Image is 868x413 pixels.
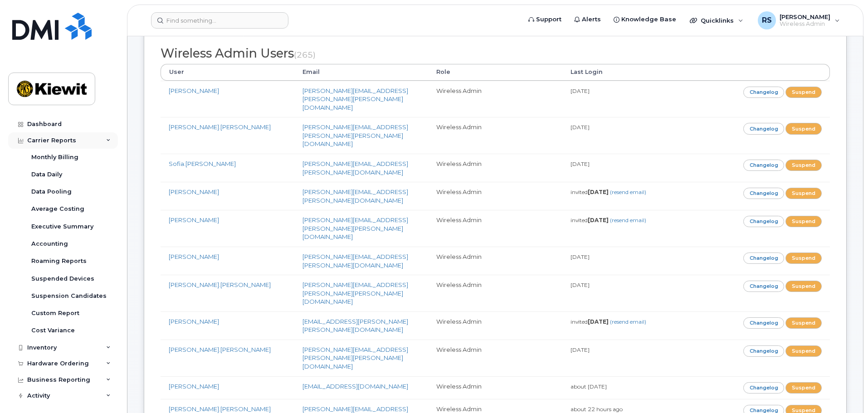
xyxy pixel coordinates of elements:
[302,253,408,269] a: [PERSON_NAME][EMAIL_ADDRESS][PERSON_NAME][DOMAIN_NAME]
[571,124,590,131] small: [DATE]
[169,160,236,167] a: Sofia.[PERSON_NAME]
[610,189,646,195] a: (resend email)
[785,87,822,98] a: Suspend
[428,275,562,311] td: Wireless Admin
[428,210,562,247] td: Wireless Admin
[785,188,822,199] a: Suspend
[169,405,271,413] a: [PERSON_NAME].[PERSON_NAME]
[571,87,590,94] small: [DATE]
[785,160,822,171] a: Suspend
[169,346,271,353] a: [PERSON_NAME].[PERSON_NAME]
[588,189,609,195] strong: [DATE]
[743,382,785,394] a: Changelog
[302,216,408,240] a: [PERSON_NAME][EMAIL_ADDRESS][PERSON_NAME][PERSON_NAME][DOMAIN_NAME]
[428,311,562,340] td: Wireless Admin
[169,318,219,325] a: [PERSON_NAME]
[568,10,607,29] a: Alerts
[571,346,590,353] small: [DATE]
[562,64,696,80] th: Last Login
[302,318,408,334] a: [EMAIL_ADDRESS][PERSON_NAME][PERSON_NAME][DOMAIN_NAME]
[607,10,683,29] a: Knowledge Base
[571,383,607,390] small: about [DATE]
[701,17,734,24] span: Quicklinks
[785,123,822,134] a: Suspend
[683,11,750,29] div: Quicklinks
[743,253,785,264] a: Changelog
[610,318,646,325] a: (resend email)
[780,13,830,20] span: [PERSON_NAME]
[428,182,562,210] td: Wireless Admin
[743,317,785,329] a: Changelog
[428,81,562,117] td: Wireless Admin
[785,216,822,227] a: Suspend
[571,189,646,195] small: invited
[621,15,676,24] span: Knowledge Base
[302,281,408,305] a: [PERSON_NAME][EMAIL_ADDRESS][PERSON_NAME][PERSON_NAME][DOMAIN_NAME]
[302,346,408,370] a: [PERSON_NAME][EMAIL_ADDRESS][PERSON_NAME][PERSON_NAME][DOMAIN_NAME]
[785,345,822,357] a: Suspend
[743,188,785,199] a: Changelog
[785,281,822,292] a: Suspend
[571,217,646,224] small: invited
[536,15,561,24] span: Support
[751,11,846,29] div: Rudy Sanchez
[428,64,562,80] th: Role
[743,281,785,292] a: Changelog
[169,253,219,260] a: [PERSON_NAME]
[302,188,408,204] a: [PERSON_NAME][EMAIL_ADDRESS][PERSON_NAME][DOMAIN_NAME]
[161,64,294,80] th: User
[571,282,590,288] small: [DATE]
[571,318,646,325] small: invited
[780,20,830,28] span: Wireless Admin
[743,123,785,134] a: Changelog
[762,15,772,26] span: RS
[428,247,562,275] td: Wireless Admin
[428,376,562,399] td: Wireless Admin
[785,253,822,264] a: Suspend
[294,50,316,59] small: (265)
[785,382,822,394] a: Suspend
[571,160,590,167] small: [DATE]
[428,117,562,154] td: Wireless Admin
[428,340,562,376] td: Wireless Admin
[785,317,822,329] a: Suspend
[522,10,568,29] a: Support
[151,12,288,29] input: Find something...
[302,123,408,147] a: [PERSON_NAME][EMAIL_ADDRESS][PERSON_NAME][PERSON_NAME][DOMAIN_NAME]
[169,216,219,224] a: [PERSON_NAME]
[169,123,271,131] a: [PERSON_NAME].[PERSON_NAME]
[588,318,609,325] strong: [DATE]
[169,188,219,195] a: [PERSON_NAME]
[169,281,271,288] a: [PERSON_NAME].[PERSON_NAME]
[829,374,861,406] iframe: Messenger Launcher
[582,15,601,24] span: Alerts
[302,87,408,111] a: [PERSON_NAME][EMAIL_ADDRESS][PERSON_NAME][PERSON_NAME][DOMAIN_NAME]
[169,383,219,390] a: [PERSON_NAME]
[610,217,646,224] a: (resend email)
[571,253,590,260] small: [DATE]
[294,64,428,80] th: Email
[571,406,623,413] small: about 22 hours ago
[302,383,408,390] a: [EMAIL_ADDRESS][DOMAIN_NAME]
[743,345,785,357] a: Changelog
[302,160,408,176] a: [PERSON_NAME][EMAIL_ADDRESS][PERSON_NAME][DOMAIN_NAME]
[161,47,830,60] h2: Wireless Admin Users
[428,154,562,182] td: Wireless Admin
[743,160,785,171] a: Changelog
[743,87,785,98] a: Changelog
[588,217,609,224] strong: [DATE]
[169,87,219,94] a: [PERSON_NAME]
[743,216,785,227] a: Changelog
